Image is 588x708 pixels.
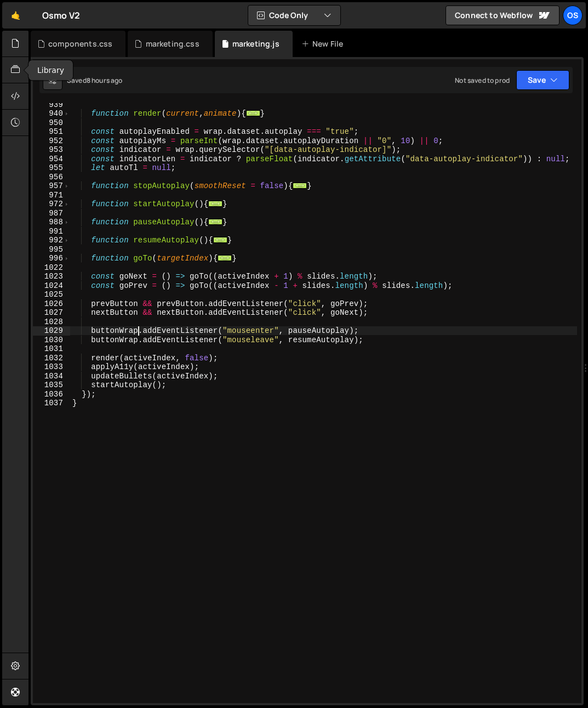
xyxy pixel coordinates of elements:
span: ... [218,255,232,261]
a: Os [563,5,583,25]
div: 972 [33,200,70,209]
div: 950 [33,118,70,128]
div: 956 [33,173,70,182]
div: marketing.js [232,38,279,49]
span: ... [213,237,227,243]
div: 1023 [33,272,70,281]
div: Not saved to prod [455,76,510,85]
div: 957 [33,182,70,191]
div: 1027 [33,308,70,318]
div: 1034 [33,372,70,381]
div: 1036 [33,390,70,399]
div: 939 [33,100,70,110]
div: 995 [33,245,70,254]
span: ... [208,201,222,207]
div: 1035 [33,381,70,390]
div: 1031 [33,344,70,354]
div: 953 [33,145,70,155]
div: 940 [33,109,70,118]
div: Library [28,60,73,81]
div: components.css [48,38,112,49]
div: 991 [33,227,70,236]
div: 1037 [33,399,70,408]
div: 1029 [33,326,70,336]
div: Saved [67,76,123,85]
div: 1025 [33,290,70,299]
div: 1033 [33,363,70,372]
div: 952 [33,137,70,146]
div: 992 [33,236,70,245]
div: 1024 [33,281,70,291]
div: 971 [33,191,70,200]
div: marketing.css [146,38,199,49]
div: Osmo V2 [42,9,80,22]
div: 1022 [33,263,70,273]
button: Code Only [248,5,340,25]
div: 8 hours ago [87,76,123,85]
span: ... [246,110,260,116]
span: ... [208,219,222,225]
button: Save [516,70,569,90]
div: 1028 [33,318,70,327]
span: ... [293,183,307,189]
div: 955 [33,163,70,173]
div: 954 [33,155,70,164]
a: 🤙 [2,2,29,29]
div: 988 [33,218,70,227]
div: 951 [33,127,70,137]
div: 987 [33,209,70,218]
div: 996 [33,254,70,263]
div: 1032 [33,354,70,363]
div: 1026 [33,299,70,309]
div: New File [301,38,347,49]
div: 1030 [33,336,70,345]
a: Connect to Webflow [446,5,560,25]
